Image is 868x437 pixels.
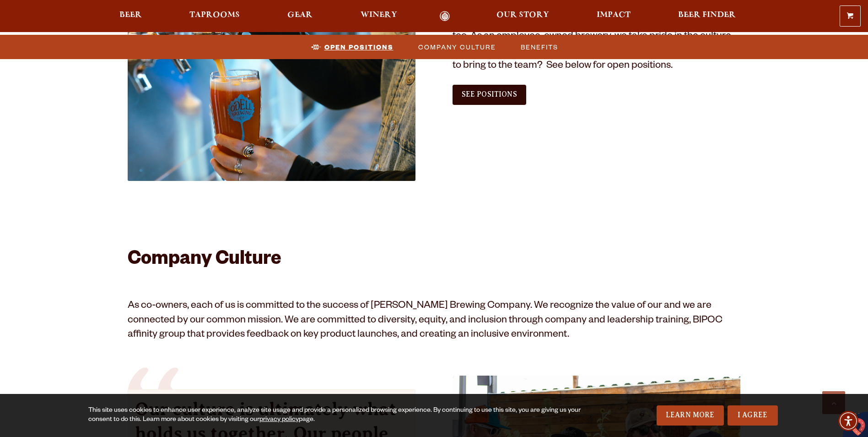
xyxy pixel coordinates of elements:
[259,416,299,424] a: privacy policy
[413,40,501,54] a: Company Culture
[657,405,724,426] a: Learn More
[183,11,246,22] a: Taprooms
[672,11,742,22] a: Beer Finder
[678,11,736,19] span: Beer Finder
[306,40,398,54] a: Open Positions
[361,11,397,19] span: Winery
[496,11,549,19] span: Our Story
[113,11,148,22] a: Beer
[128,301,722,341] span: As co-owners, each of us is committed to the success of [PERSON_NAME] Brewing Company. We recogni...
[281,11,318,22] a: Gear
[521,40,558,54] span: Benefits
[838,411,858,431] div: Accessibility Menu
[462,90,517,98] span: See Positions
[355,11,403,22] a: Winery
[189,11,240,19] span: Taprooms
[822,391,845,414] a: Scroll to top
[287,11,313,19] span: Gear
[119,11,142,19] span: Beer
[491,11,555,22] a: Our Story
[597,11,631,19] span: Impact
[453,85,526,105] a: See Positions
[128,250,741,272] h2: Company Culture
[418,40,496,54] span: Company Culture
[591,11,636,22] a: Impact
[324,40,394,54] span: Open Positions
[728,405,778,426] a: I Agree
[428,11,462,22] a: Odell Home
[88,406,582,425] div: This site uses cookies to enhance user experience, analyze site usage and provide a personalized ...
[515,40,563,54] a: Benefits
